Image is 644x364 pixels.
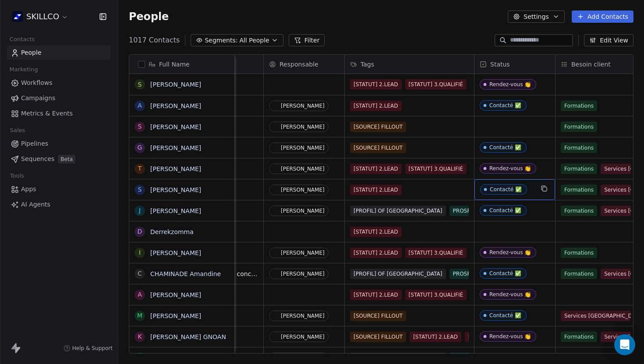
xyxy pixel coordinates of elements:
div: S [138,185,142,194]
span: AI Agents [21,200,50,209]
span: Formations [561,143,597,153]
span: Formations [561,101,597,111]
span: SKILLCO [26,11,59,22]
img: Skillco%20logo%20icon%20(2).png [12,11,23,22]
a: [PERSON_NAME] [150,291,201,298]
div: [PERSON_NAME] [281,103,325,109]
div: G [138,143,142,152]
a: Pipelines [7,136,111,151]
div: A [138,101,142,110]
a: [PERSON_NAME] GNOAN [150,333,226,340]
div: [PERSON_NAME] [281,250,325,256]
span: Formations [561,248,597,258]
span: Workflows [21,78,53,87]
span: Metrics & Events [21,109,73,118]
span: Tools [6,169,28,182]
a: Derrekzomma [150,228,194,235]
span: Full Name [159,60,190,69]
span: Besoin client [571,60,611,69]
span: Responsable [280,60,318,69]
div: A [138,290,142,299]
a: Campaigns [7,91,111,105]
a: [PERSON_NAME] [150,102,201,109]
div: Tags [345,55,474,73]
button: SKILLCO [11,9,70,24]
div: Full Name [129,55,234,73]
span: Sales [6,124,29,137]
div: [PERSON_NAME] [281,187,325,193]
a: [PERSON_NAME] [150,249,201,256]
a: Metrics & Events [7,106,111,121]
span: PROSPECTION FORMATION IA [449,206,534,216]
span: Services [GEOGRAPHIC_DATA] [561,311,631,321]
div: [PERSON_NAME] [281,313,325,319]
button: Edit View [584,34,633,46]
div: C [138,269,142,278]
span: Formations [561,185,597,195]
div: I [139,248,141,257]
span: [STATUT] 2.LEAD [350,164,402,174]
a: SequencesBeta [7,152,111,166]
div: S [138,122,142,131]
div: [PERSON_NAME] [281,145,325,151]
span: Status [490,60,510,69]
span: [STATUT] 2.LEAD [350,101,402,111]
div: Besoin client [556,55,636,73]
div: Open Intercom Messenger [614,334,635,355]
span: [SOURCE] FILLOUT [350,311,406,321]
span: Tags [361,60,374,69]
div: D [138,227,142,236]
span: Apps [21,185,36,194]
span: [STATUT] 3.QUALIFIÉ [405,290,467,300]
div: Contacté ✅ [489,270,521,276]
a: CHAMINADE Amandine [150,270,221,277]
div: [PERSON_NAME] [281,166,325,172]
span: Formations [561,332,597,342]
span: Campaigns [21,94,55,103]
span: [STATUT] 3.QUALIFIÉ [465,332,527,342]
span: Marketing [6,63,42,76]
span: [PROFIL] OF [GEOGRAPHIC_DATA] [350,269,446,279]
a: [PERSON_NAME] [150,165,201,172]
button: Add Contacts [572,10,633,23]
span: People [129,10,169,23]
a: [PERSON_NAME] [150,312,201,319]
a: People [7,45,111,60]
span: [STATUT] 2.LEAD [350,248,402,258]
span: Formations [561,122,597,132]
span: Pipelines [21,139,48,148]
div: Rendez-vous 👏 [489,291,531,297]
span: [PROFIL] OF [GEOGRAPHIC_DATA] [350,206,446,216]
div: Contacté ✅ [490,186,522,192]
div: Contacté ✅ [489,207,521,213]
div: Contacté ✅ [489,102,521,108]
span: [STATUT] 3.QUALIFIÉ [405,248,467,258]
a: Apps [7,182,111,196]
div: k [138,332,142,341]
div: M [137,311,142,320]
span: [STATUT] 2.LEAD [350,227,402,237]
a: [PERSON_NAME] [150,123,201,130]
span: [SOURCE] FILLOUT [350,122,406,132]
div: J [139,206,141,215]
span: [PROFIL] OF [GEOGRAPHIC_DATA] [350,353,446,363]
span: Segments: [205,36,237,45]
button: Filter [289,34,325,46]
span: PROSPECTION FORMATION IA [449,269,534,279]
div: [PERSON_NAME] [281,271,325,277]
span: [SOURCE] FILLOUT [350,143,406,153]
a: Workflows [7,76,111,90]
span: 1017 Contacts [129,35,180,45]
span: [STATUT] 2.LEAD [410,332,461,342]
div: Responsable [264,55,344,73]
span: [STATUT] 2.LEAD [350,79,402,90]
span: [STATUT] 3.QUALIFIÉ [405,79,467,90]
span: People [21,48,42,57]
div: [PERSON_NAME] [281,208,325,214]
span: [STATUT] 3.QUALIFIÉ [405,164,467,174]
a: [PERSON_NAME] [150,81,201,88]
span: All People [239,36,269,45]
span: [STATUT] 2.LEAD [350,290,402,300]
div: Rendez-vous 👏 [489,81,531,87]
span: Beta [58,155,75,164]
